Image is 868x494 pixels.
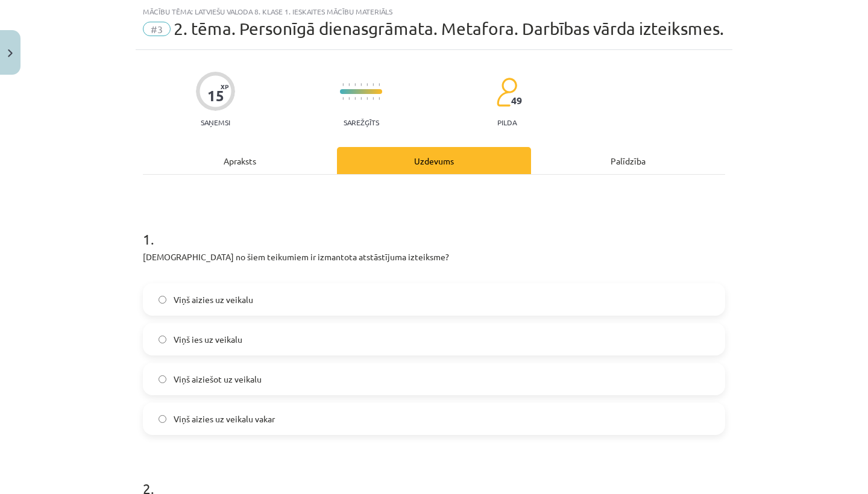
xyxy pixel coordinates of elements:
[196,118,235,127] p: Saņemsi
[342,83,344,86] img: icon-short-line-57e1e144782c952c97e751825c79c345078a6d821885a25fce030b3d8c18986b.svg
[207,87,224,104] div: 15
[531,147,725,174] div: Palīdzība
[159,296,166,304] input: Viņš aizies uz veikalu
[354,83,356,86] img: icon-short-line-57e1e144782c952c97e751825c79c345078a6d821885a25fce030b3d8c18986b.svg
[360,97,362,100] img: icon-short-line-57e1e144782c952c97e751825c79c345078a6d821885a25fce030b3d8c18986b.svg
[344,118,379,127] p: Sarežģīts
[373,97,374,100] img: icon-short-line-57e1e144782c952c97e751825c79c345078a6d821885a25fce030b3d8c18986b.svg
[337,147,531,174] div: Uzdevums
[354,97,356,100] img: icon-short-line-57e1e144782c952c97e751825c79c345078a6d821885a25fce030b3d8c18986b.svg
[8,49,13,57] img: icon-close-lesson-0947bae3869378f0d4975bcd49f059093ad1ed9edebbc8119c70593378902aed.svg
[379,83,380,86] img: icon-short-line-57e1e144782c952c97e751825c79c345078a6d821885a25fce030b3d8c18986b.svg
[497,118,517,127] p: pilda
[174,333,242,346] span: Viņš ies uz veikalu
[143,251,725,276] p: [DEMOGRAPHIC_DATA] no šiem teikumiem ir izmantota atstāstījuma izteiksme?
[159,336,166,343] input: Viņš ies uz veikalu
[143,22,171,36] span: #3
[348,83,350,86] img: icon-short-line-57e1e144782c952c97e751825c79c345078a6d821885a25fce030b3d8c18986b.svg
[174,293,253,306] span: Viņš aizies uz veikalu
[348,97,350,100] img: icon-short-line-57e1e144782c952c97e751825c79c345078a6d821885a25fce030b3d8c18986b.svg
[366,97,368,100] img: icon-short-line-57e1e144782c952c97e751825c79c345078a6d821885a25fce030b3d8c18986b.svg
[221,83,228,90] span: XP
[174,373,262,386] span: Viņš aiziešot uz veikalu
[174,413,275,425] span: Viņš aizies uz veikalu vakar
[143,147,337,174] div: Apraksts
[143,7,725,16] div: Mācību tēma: Latviešu valoda 8. klase 1. ieskaites mācību materiāls
[159,415,166,423] input: Viņš aizies uz veikalu vakar
[174,19,724,39] span: 2. tēma. Personīgā dienasgrāmata. Metafora. Darbības vārda izteiksmes.
[496,77,517,107] img: students-c634bb4e5e11cddfef0936a35e636f08e4e9abd3cc4e673bd6f9a4125e45ecb1.svg
[143,210,725,247] h1: 1 .
[379,97,380,100] img: icon-short-line-57e1e144782c952c97e751825c79c345078a6d821885a25fce030b3d8c18986b.svg
[366,83,368,86] img: icon-short-line-57e1e144782c952c97e751825c79c345078a6d821885a25fce030b3d8c18986b.svg
[342,97,344,100] img: icon-short-line-57e1e144782c952c97e751825c79c345078a6d821885a25fce030b3d8c18986b.svg
[360,83,362,86] img: icon-short-line-57e1e144782c952c97e751825c79c345078a6d821885a25fce030b3d8c18986b.svg
[159,375,166,383] input: Viņš aiziešot uz veikalu
[511,95,522,106] span: 49
[373,83,374,86] img: icon-short-line-57e1e144782c952c97e751825c79c345078a6d821885a25fce030b3d8c18986b.svg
